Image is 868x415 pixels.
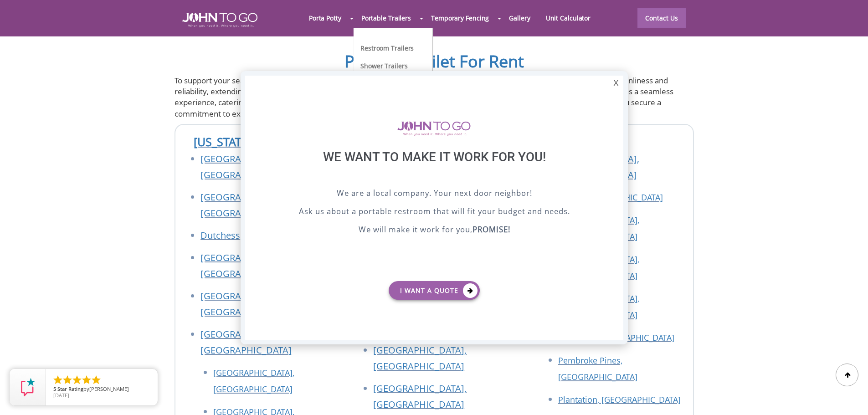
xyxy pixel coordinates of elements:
li:  [91,374,102,385]
p: We will make it work for you, [268,224,601,237]
li:  [52,374,63,385]
li:  [62,374,73,385]
p: We are a local company. Your next door neighbor! [268,187,601,201]
span: [PERSON_NAME] [89,385,129,392]
img: Review Rating [19,378,37,396]
p: Ask us about a portable restroom that will fit your budget and needs. [268,205,601,219]
div: X [609,76,623,91]
li:  [72,374,82,385]
img: logo of viptogo [397,121,471,136]
span: 5 [53,385,56,392]
div: We want to make it work for you! [268,149,601,187]
span: Star Rating [57,385,83,392]
span: by [53,386,150,393]
span: [DATE] [53,392,69,399]
b: PROMISE! [472,224,510,235]
li:  [81,374,92,385]
a: I want a Quote [389,281,480,300]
